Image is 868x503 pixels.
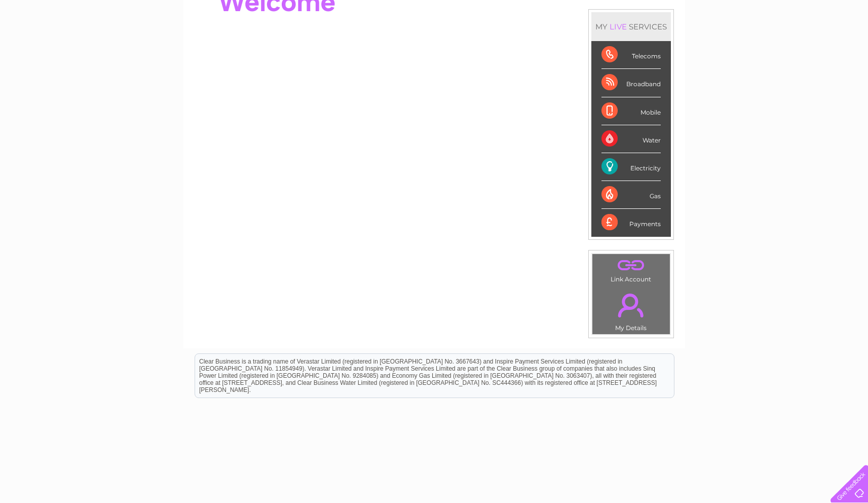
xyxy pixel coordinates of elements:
[591,12,671,41] div: MY SERVICES
[601,153,661,181] div: Electricity
[601,97,661,125] div: Mobile
[690,43,709,51] a: Water
[601,69,661,97] div: Broadband
[595,257,667,274] a: .
[592,254,670,285] td: Link Account
[801,43,825,51] a: Contact
[743,43,774,51] a: Telecoms
[601,125,661,153] div: Water
[30,26,82,57] img: logo.png
[608,22,629,31] div: LIVE
[601,181,661,209] div: Gas
[195,6,674,49] div: Clear Business is a trading name of Verastar Limited (registered in [GEOGRAPHIC_DATA] No. 3667643...
[835,43,858,51] a: Log out
[592,285,670,335] td: My Details
[715,43,737,51] a: Energy
[677,5,747,18] a: 0333 014 3131
[601,41,661,69] div: Telecoms
[780,43,795,51] a: Blog
[595,288,667,323] a: .
[601,209,661,236] div: Payments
